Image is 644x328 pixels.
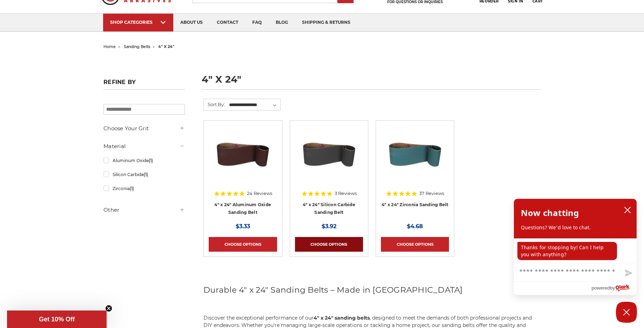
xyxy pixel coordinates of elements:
span: $3.92 [322,223,336,230]
span: powered [591,284,610,292]
a: 4" x 24" Zirconia Sanding Belt [382,202,449,207]
span: (1) [130,186,134,191]
button: close chatbox [622,205,633,215]
img: 4" x 24" Aluminum Oxide Sanding Belt [215,126,271,182]
a: about us [173,14,210,32]
strong: 4" x 24" sanding belts [314,315,370,321]
h5: Refine by [103,79,185,90]
p: Questions? We'd love to chat. [521,224,630,231]
label: Sort By: [204,99,225,110]
a: Choose Options [295,237,363,252]
a: Aluminum Oxide [103,154,185,167]
h1: 4" x 24" [202,75,541,90]
a: sanding belts [124,44,150,49]
a: home [103,44,116,49]
span: $3.33 [236,223,250,230]
span: 3 Reviews [335,191,357,196]
a: 4" x 24" Silicon Carbide Sanding Belt [303,202,355,215]
div: Get 10% OffClose teaser [7,310,107,328]
button: Send message [619,265,637,281]
a: Choose Options [209,237,277,252]
a: faq [245,14,269,32]
a: blog [269,14,295,32]
div: olark chatbox [514,198,637,295]
a: Powered by Olark [591,282,637,295]
a: Silicon Carbide [103,168,185,181]
a: 4" x 24" Aluminum Oxide Sanding Belt [209,126,277,194]
img: 4" x 24" Silicon Carbide File Belt [301,126,357,182]
h5: Material [103,142,185,151]
a: contact [210,14,245,32]
div: chat [514,238,637,263]
div: SHOP CATEGORIES [110,20,166,25]
select: Sort By: [228,100,280,110]
img: 4" x 24" Zirconia Sanding Belt [387,126,443,182]
h5: Other [103,206,185,214]
button: Close Chatbox [616,302,637,323]
a: 4" x 24" Zirconia Sanding Belt [381,126,449,194]
span: $4.68 [407,223,423,230]
span: by [610,284,615,292]
h5: Choose Your Grit [103,124,185,133]
a: shipping & returns [295,14,357,32]
span: 37 Reviews [419,191,444,196]
a: Choose Options [381,237,449,252]
a: 4" x 24" Aluminum Oxide Sanding Belt [214,202,271,215]
span: Get 10% Off [39,316,75,323]
span: Discover the exceptional performance of our [203,315,314,321]
a: Zirconia [103,182,185,195]
span: 4" x 24" [158,44,174,49]
span: (1) [144,172,148,177]
h2: Now chatting [521,206,579,220]
button: Close teaser [105,305,112,312]
span: (1) [149,158,153,163]
span: 24 Reviews [247,191,272,196]
span: Durable 4" x 24" Sanding Belts – Made in [GEOGRAPHIC_DATA] [203,285,463,295]
p: Thanks for stopping by! Can I help you with anything? [517,242,617,260]
a: 4" x 24" Silicon Carbide File Belt [295,126,363,194]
